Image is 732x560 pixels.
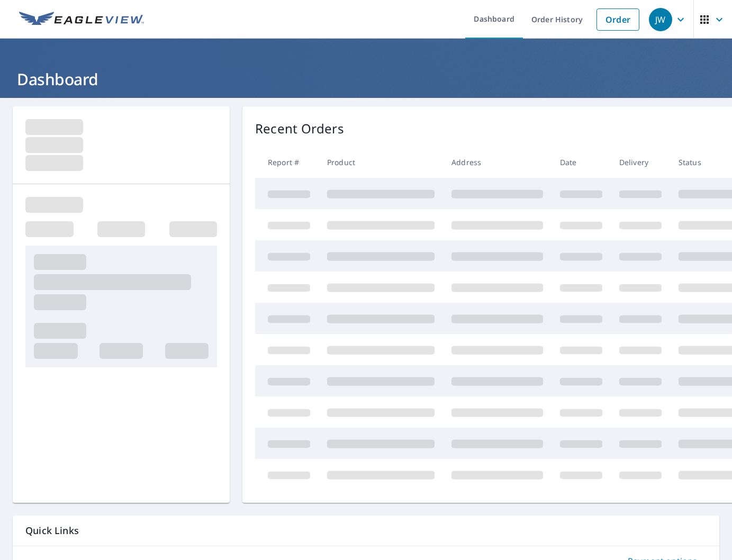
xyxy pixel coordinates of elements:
th: Delivery [611,147,670,178]
div: JW [649,8,672,31]
h1: Dashboard [13,68,719,90]
th: Report # [255,147,319,178]
p: Recent Orders [255,119,344,138]
th: Product [319,147,443,178]
th: Date [552,147,611,178]
p: Quick Links [25,524,707,537]
a: Order [597,8,639,31]
th: Address [443,147,552,178]
img: EV Logo [19,12,144,28]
